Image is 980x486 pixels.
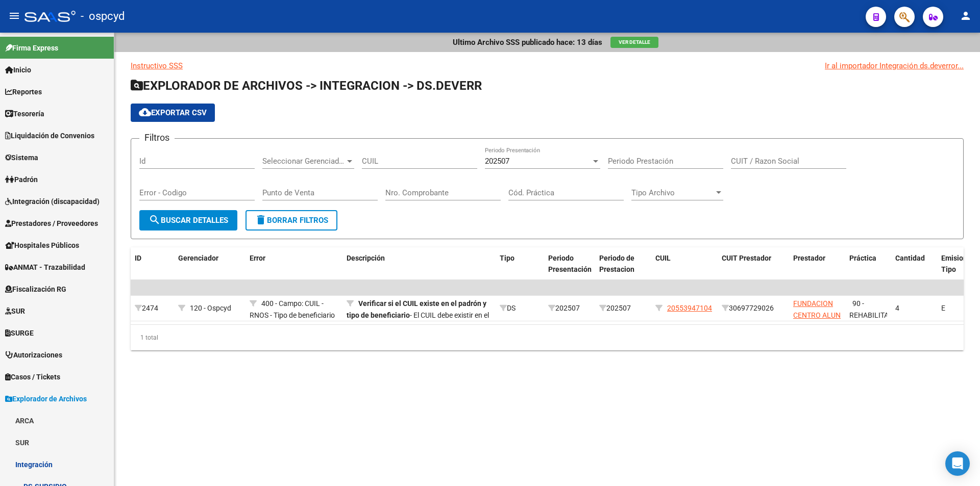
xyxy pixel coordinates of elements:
[722,254,771,262] span: CUIT Prestador
[347,299,486,319] strong: Verificar si el CUIL existe en el padrón y tipo de beneficiario
[895,254,925,262] span: Cantidad
[960,10,972,22] mat-icon: person
[5,174,38,185] span: Padrón
[5,152,38,163] span: Sistema
[174,247,246,281] datatable-header-cell: Gerenciador
[131,61,183,70] a: Instructivo SSS
[849,254,876,262] span: Práctica
[5,305,25,317] span: SUR
[139,108,207,117] span: Exportar CSV
[139,210,237,231] button: Buscar Detalles
[595,247,651,281] datatable-header-cell: Periodo de Prestacion
[135,302,170,314] div: 2474
[5,393,87,404] span: Explorador de Archivos
[8,10,20,22] mat-icon: menu
[610,37,658,48] button: Ver Detalle
[937,247,978,281] datatable-header-cell: Emision Tipo
[5,327,34,339] span: SURGE
[262,157,345,166] span: Seleccionar Gerenciador
[255,214,267,226] mat-icon: delete
[5,262,85,273] span: ANMAT - Trazabilidad
[500,254,514,262] span: Tipo
[190,304,231,312] span: 120 - Ospcyd
[5,108,44,119] span: Tesorería
[135,254,141,262] span: ID
[845,247,891,281] datatable-header-cell: Práctica
[139,106,151,118] mat-icon: cloud_download
[793,254,825,262] span: Prestador
[718,247,789,281] datatable-header-cell: CUIT Prestador
[631,188,714,197] span: Tipo Archivo
[5,42,58,54] span: Firma Express
[250,299,335,319] span: 400 - Campo: CUIL - RNOS - Tipo de beneficiario
[945,451,970,476] div: Open Intercom Messenger
[5,240,79,251] span: Hospitales Públicos
[793,299,841,331] span: FUNDACION CENTRO ALUN CO
[548,302,591,314] div: 202507
[895,304,899,312] span: 4
[825,60,964,71] div: Ir al importador Integración ds.deverror...
[255,216,328,225] span: Borrar Filtros
[5,196,100,207] span: Integración (discapacidad)
[941,304,945,312] span: E
[342,247,496,281] datatable-header-cell: Descripción
[5,371,60,382] span: Casos / Tickets
[5,349,62,361] span: Autorizaciones
[178,254,218,262] span: Gerenciador
[246,210,337,231] button: Borrar Filtros
[246,247,342,281] datatable-header-cell: Error
[619,39,650,45] span: Ver Detalle
[941,254,967,274] span: Emision Tipo
[667,304,712,312] span: 20553947104
[496,247,544,281] datatable-header-cell: Tipo
[131,79,482,93] span: EXPLORADOR DE ARCHIVOS -> INTEGRACION -> DS.DEVERR
[651,247,718,281] datatable-header-cell: CUIL
[655,254,671,262] span: CUIL
[599,302,647,314] div: 202507
[81,5,125,28] span: - ospcyd
[599,254,634,274] span: Periodo de Prestacion
[544,247,595,281] datatable-header-cell: Periodo Presentación
[347,299,489,354] span: - El CUIL debe existir en el padrón de la Obra Social, y no debe ser del tipo beneficiario adhere...
[789,247,845,281] datatable-header-cell: Prestador
[5,130,94,141] span: Liquidación de Convenios
[500,302,540,314] div: DS
[548,254,592,274] span: Periodo Presentación
[5,284,66,295] span: Fiscalización RG
[485,157,509,166] span: 202507
[139,131,175,145] h3: Filtros
[891,247,937,281] datatable-header-cell: Cantidad
[149,216,228,225] span: Buscar Detalles
[722,302,785,314] div: 30697729026
[5,218,98,229] span: Prestadores / Proveedores
[131,247,174,281] datatable-header-cell: ID
[250,254,265,262] span: Error
[149,214,161,226] mat-icon: search
[131,325,964,350] div: 1 total
[347,254,385,262] span: Descripción
[5,64,31,75] span: Inicio
[453,37,602,48] p: Ultimo Archivo SSS publicado hace: 13 días
[131,104,215,122] button: Exportar CSV
[5,86,42,97] span: Reportes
